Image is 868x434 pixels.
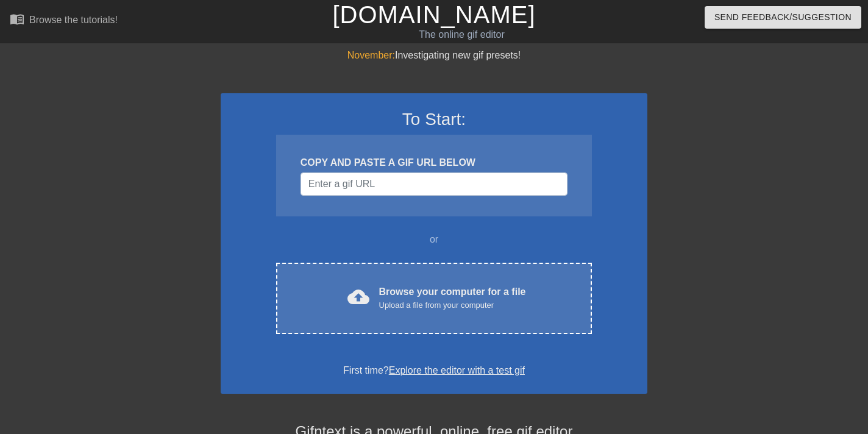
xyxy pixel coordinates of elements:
div: First time? [237,363,631,378]
div: Investigating new gif presets! [221,48,647,63]
input: Username [301,173,567,196]
a: [DOMAIN_NAME] [332,1,535,28]
div: or [252,232,616,247]
span: cloud_upload [347,286,369,308]
div: Browse your computer for a file [379,285,526,311]
a: Explore the editor with a test gif [389,365,525,375]
button: Send Feedback/Suggestion [705,6,861,29]
div: The online gif editor [296,27,628,42]
a: Browse the tutorials! [10,12,118,30]
span: menu_book [10,12,24,26]
span: Send Feedback/Suggestion [714,10,852,25]
div: Browse the tutorials! [29,15,118,25]
div: COPY AND PASTE A GIF URL BELOW [301,155,567,170]
span: November: [347,50,395,60]
div: Upload a file from your computer [379,299,526,311]
h3: To Start: [237,109,631,130]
